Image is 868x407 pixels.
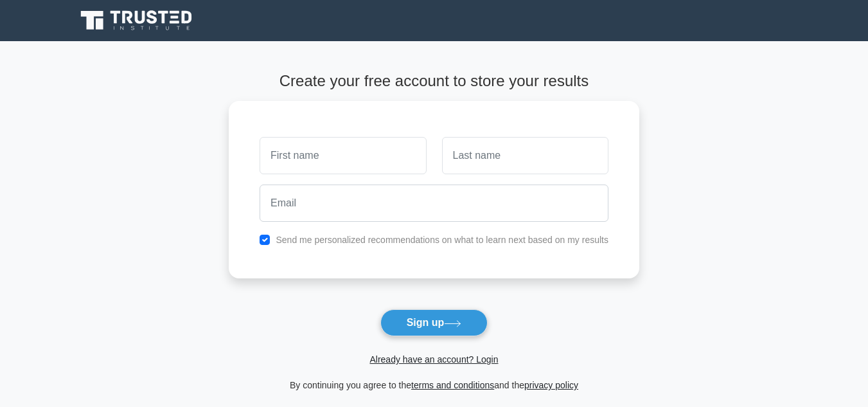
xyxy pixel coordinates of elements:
a: privacy policy [524,380,578,390]
h4: Create your free account to store your results [229,72,639,91]
a: terms and conditions [411,380,494,390]
input: Email [260,185,608,222]
div: By continuing you agree to the and the [221,377,647,393]
label: Send me personalized recommendations on what to learn next based on my results [276,235,608,245]
a: Already have an account? Login [369,354,498,365]
input: First name [260,137,426,174]
button: Sign up [380,309,488,336]
input: Last name [442,137,608,174]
